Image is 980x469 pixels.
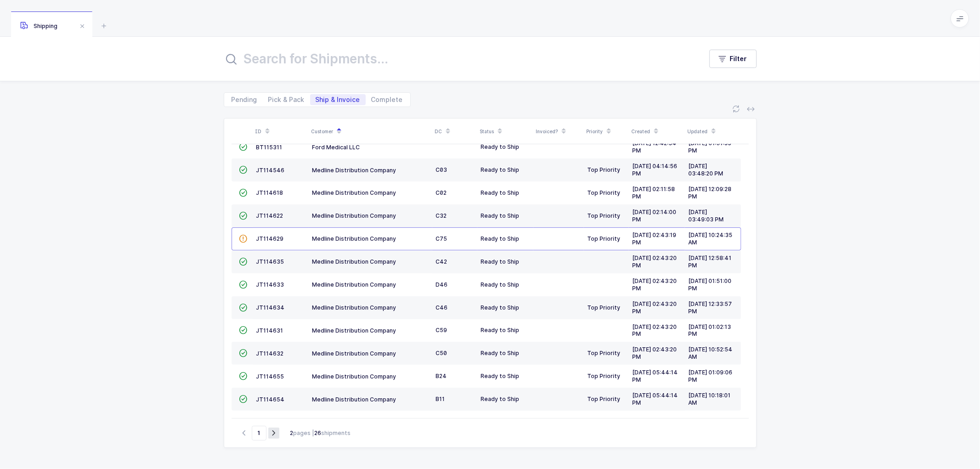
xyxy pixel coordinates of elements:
[256,144,283,151] span: BT115311
[239,166,248,173] span: 
[239,212,248,219] span: 
[224,48,691,70] input: Search for Shipments...
[633,346,677,360] span: [DATE] 02:43:20 PM
[239,327,248,333] span: 
[312,124,430,139] div: Customer
[633,186,675,200] span: [DATE] 02:11:58 PM
[239,258,248,265] span: 
[312,167,397,174] span: Medline Distribution Company
[633,323,677,338] span: [DATE] 02:43:20 PM
[481,396,520,402] span: Ready to Ship
[632,124,682,139] div: Created
[312,327,397,334] span: Medline Distribution Company
[312,281,397,288] span: Medline Distribution Company
[256,235,284,242] span: JT114629
[730,54,747,63] span: Filter
[239,189,248,196] span: 
[239,143,248,150] span: 
[312,235,397,242] span: Medline Distribution Company
[256,212,283,219] span: JT114622
[588,373,621,379] span: Top Priority
[689,277,732,292] span: [DATE] 01:51:00 PM
[588,304,621,311] span: Top Priority
[255,124,306,139] div: ID
[312,304,397,311] span: Medline Distribution Company
[252,426,266,441] span: Go to
[633,392,678,406] span: [DATE] 05:44:14 PM
[633,254,677,269] span: [DATE] 02:43:20 PM
[689,346,733,360] span: [DATE] 10:52:54 AM
[633,277,677,292] span: [DATE] 02:43:20 PM
[481,350,520,356] span: Ready to Ship
[481,258,520,265] span: Ready to Ship
[232,96,257,103] span: Pending
[312,350,397,357] span: Medline Distribution Company
[633,209,677,223] span: [DATE] 02:14:00 PM
[588,396,621,402] span: Top Priority
[689,369,733,383] span: [DATE] 01:09:06 PM
[633,140,677,154] span: [DATE] 12:42:34 PM
[588,212,621,219] span: Top Priority
[312,258,397,265] span: Medline Distribution Company
[481,235,520,242] span: Ready to Ship
[689,254,732,269] span: [DATE] 12:58:41 PM
[239,304,248,311] span: 
[436,166,448,173] span: C03
[588,166,621,173] span: Top Priority
[239,281,248,288] span: 
[436,235,448,242] span: C75
[481,373,520,379] span: Ready to Ship
[689,323,731,338] span: [DATE] 01:02:13 PM
[633,369,678,383] span: [DATE] 05:44:14 PM
[481,189,520,196] span: Ready to Ship
[290,429,351,437] div: pages | shipments
[312,212,397,219] span: Medline Distribution Company
[436,212,447,219] span: C32
[588,235,621,242] span: Top Priority
[480,124,531,139] div: Status
[436,304,448,311] span: C46
[316,96,360,103] span: Ship & Invoice
[239,396,248,402] span: 
[371,96,403,103] span: Complete
[481,143,520,150] span: Ready to Ship
[481,304,520,311] span: Ready to Ship
[481,327,520,333] span: Ready to Ship
[312,189,397,196] span: Medline Distribution Company
[689,186,732,200] span: [DATE] 12:09:28 PM
[436,258,448,265] span: C42
[689,392,731,406] span: [DATE] 10:18:01 AM
[481,281,520,288] span: Ready to Ship
[633,163,678,177] span: [DATE] 04:14:56 PM
[256,327,283,334] span: JT114631
[689,300,732,315] span: [DATE] 12:33:57 PM
[481,212,520,219] span: Ready to Ship
[588,189,621,196] span: Top Priority
[239,373,248,379] span: 
[312,373,397,380] span: Medline Distribution Company
[588,350,621,356] span: Top Priority
[256,281,284,288] span: JT114633
[587,124,626,139] div: Priority
[688,124,738,139] div: Updated
[239,350,248,356] span: 
[256,258,284,265] span: JT114635
[481,166,520,173] span: Ready to Ship
[536,124,581,139] div: Invoiced?
[256,373,284,380] span: JT114655
[256,167,285,174] span: JT114546
[689,232,733,246] span: [DATE] 10:24:35 AM
[268,96,305,103] span: Pick & Pack
[689,140,732,154] span: [DATE] 01:51:39 PM
[20,23,57,29] span: Shipping
[256,396,285,403] span: JT114654
[689,163,724,177] span: [DATE] 03:48:20 PM
[256,350,284,357] span: JT114632
[436,189,447,196] span: C02
[312,396,397,403] span: Medline Distribution Company
[239,235,248,242] span: 
[290,429,294,436] b: 2
[436,327,448,333] span: C59
[256,304,285,311] span: JT114634
[633,300,677,315] span: [DATE] 02:43:20 PM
